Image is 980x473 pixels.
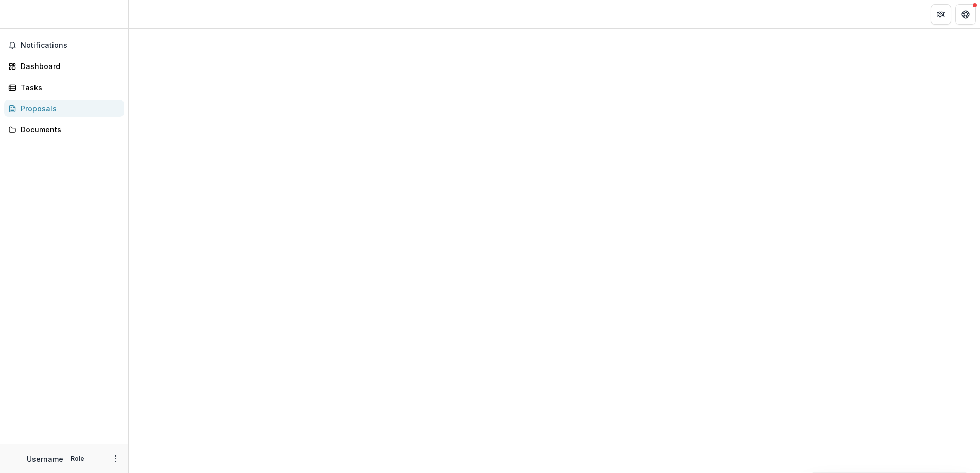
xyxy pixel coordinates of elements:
a: Dashboard [4,58,124,75]
p: Username [27,453,63,464]
button: Partners [931,4,951,25]
button: More [110,452,122,465]
button: Get Help [955,4,976,25]
a: Proposals [4,100,124,117]
div: Tasks [21,82,116,93]
button: Notifications [4,37,124,54]
p: Role [67,454,87,463]
div: Dashboard [21,61,116,72]
a: Tasks [4,79,124,96]
a: Documents [4,121,124,138]
div: Documents [21,124,116,135]
span: Notifications [21,41,120,50]
div: Proposals [21,103,116,114]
